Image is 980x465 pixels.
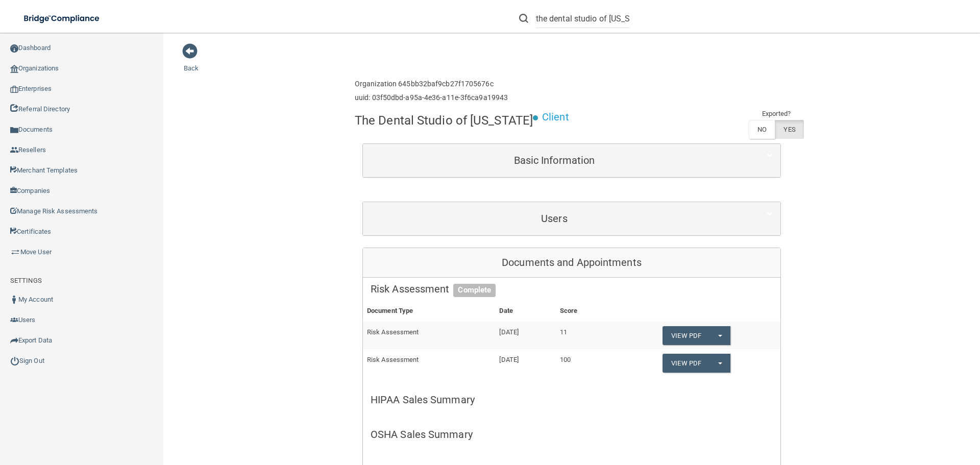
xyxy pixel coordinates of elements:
[556,322,613,349] td: 11
[10,65,18,73] img: organization-icon.f8decf85.png
[10,356,19,365] img: ic_power_dark.7ecde6b1.png
[542,108,569,127] p: Client
[10,44,18,53] img: ic_dashboard_dark.d01f4a41.png
[371,283,773,295] h5: Risk Assessment
[355,94,508,102] h6: uuid: 03f50dbd-a95a-4e36-a11e-3f6ca9a19943
[10,247,20,257] img: briefcase.64adab9b.png
[371,213,738,224] h5: Users
[495,349,555,376] td: [DATE]
[749,120,775,139] label: NO
[371,149,773,172] a: Basic Information
[663,326,709,345] a: View PDF
[10,296,18,304] img: ic_user_dark.df1a06c3.png
[495,322,555,349] td: [DATE]
[495,301,555,322] th: Date
[556,301,613,322] th: Score
[363,248,780,278] div: Documents and Appointments
[363,301,495,322] th: Document Type
[10,126,18,134] img: icon-documents.8dae5593.png
[10,316,18,324] img: icon-users.e205127d.png
[184,52,199,72] a: Back
[363,349,495,376] td: Risk Assessment
[15,8,109,29] img: bridge_compliance_login_screen.278c3ca4.svg
[536,9,629,28] input: Search
[663,354,709,373] a: View PDF
[775,120,803,139] label: YES
[519,14,528,23] img: ic-search.3b580494.png
[355,114,533,127] h4: The Dental Studio of [US_STATE]
[10,86,18,93] img: enterprise.0d942306.png
[556,349,613,376] td: 100
[10,275,42,287] label: SETTINGS
[10,146,18,154] img: ic_reseller.de258add.png
[453,284,496,297] span: Complete
[749,108,804,120] td: Exported?
[363,322,495,349] td: Risk Assessment
[355,80,508,88] h6: Organization 645bb32baf9cb27f1705676c
[371,394,773,405] h5: HIPAA Sales Summary
[371,429,773,440] h5: OSHA Sales Summary
[10,336,18,345] img: icon-export.b9366987.png
[371,155,738,166] h5: Basic Information
[371,207,773,230] a: Users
